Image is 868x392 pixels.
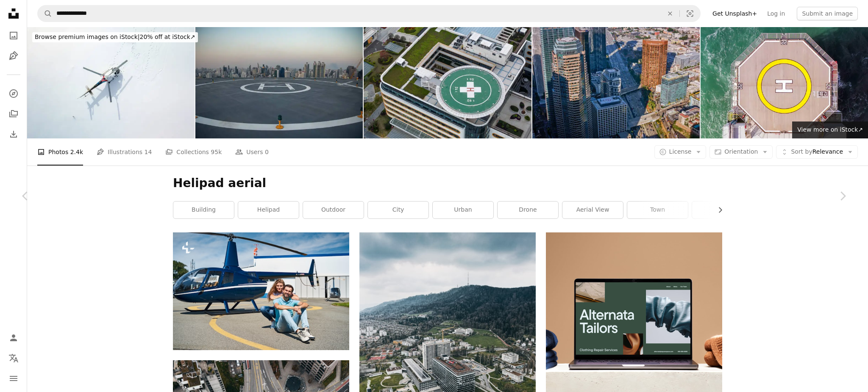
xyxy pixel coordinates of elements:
img: A helipad looking down on the rooftop [364,27,531,138]
a: Get Unsplash+ [707,7,762,20]
form: Find visuals sitewide [37,5,701,22]
img: Pleased female sitting on her haunches behind happy Caucasian man relaxing on helipad [173,232,349,350]
a: drone [498,202,558,218]
button: Language [5,350,22,367]
a: town [627,202,688,218]
a: Collections [5,105,22,122]
a: Pleased female sitting on her haunches behind happy Caucasian man relaxing on helipad [173,287,349,295]
h1: Helipad aerial [173,176,722,191]
a: Collections 95k [165,138,222,166]
button: Menu [5,370,22,387]
a: Photos [5,27,22,44]
a: city [368,202,428,218]
span: License [669,148,692,155]
a: building [173,202,234,218]
button: scroll list to the right [712,202,722,218]
a: Explore [5,85,22,102]
button: Orientation [709,145,773,159]
button: Visual search [680,6,700,22]
a: Illustrations 14 [97,138,152,166]
button: Search Unsplash [38,6,52,22]
a: aerial [692,202,753,218]
a: Users 0 [235,138,269,166]
a: aerial view of city buildings during daytime [359,346,536,353]
a: Download History [5,126,22,143]
a: outdoor [303,202,364,218]
div: 20% off at iStock ↗ [32,32,198,42]
a: Log in [762,7,790,20]
img: Helicopter deck on a large Offshore supply Ship [701,27,868,138]
span: 14 [145,147,152,157]
a: Browse premium images on iStock|20% off at iStock↗ [27,27,203,47]
img: Selective focus of the Heli Copter parking lot on the deck at sunset in the capital of Thailand. ... [195,27,363,138]
img: Overhead perspective of helicopter parked on a snowy field [27,27,195,138]
span: 95k [211,147,222,157]
button: Sort byRelevance [776,145,858,159]
a: View more on iStock↗ [792,121,868,138]
a: Illustrations [5,47,22,64]
button: Submit an image [797,7,858,20]
span: Orientation [724,148,758,155]
a: urban [433,202,493,218]
a: Next [817,155,868,237]
span: Relevance [791,148,843,156]
span: Sort by [791,148,812,155]
button: Clear [661,6,679,22]
a: Log in / Sign up [5,329,22,346]
img: Traffic on highway amidst downtown city [532,27,700,138]
span: Browse premium images on iStock | [35,33,139,40]
span: 0 [265,147,269,157]
a: helipad [238,202,299,218]
span: View more on iStock ↗ [797,126,863,133]
button: License [654,145,707,159]
a: aerial view [562,202,623,218]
